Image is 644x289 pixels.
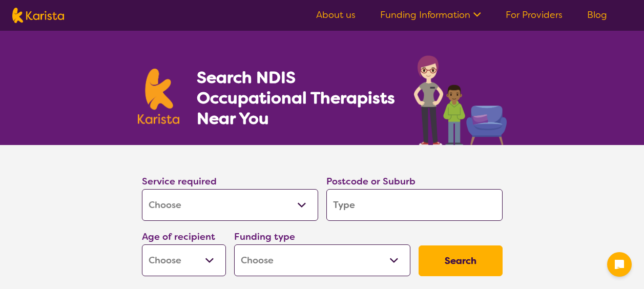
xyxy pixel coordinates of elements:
img: Karista logo [138,69,180,124]
button: Search [419,245,503,276]
a: About us [316,9,356,21]
input: Type [326,189,503,221]
h1: Search NDIS Occupational Therapists Near You [197,67,396,129]
a: Blog [587,9,607,21]
img: occupational-therapy [414,55,507,145]
label: Age of recipient [142,231,215,243]
label: Service required [142,175,217,188]
a: Funding Information [380,9,481,21]
img: Karista logo [12,8,64,23]
a: For Providers [506,9,563,21]
label: Funding type [234,231,295,243]
label: Postcode or Suburb [326,175,416,188]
